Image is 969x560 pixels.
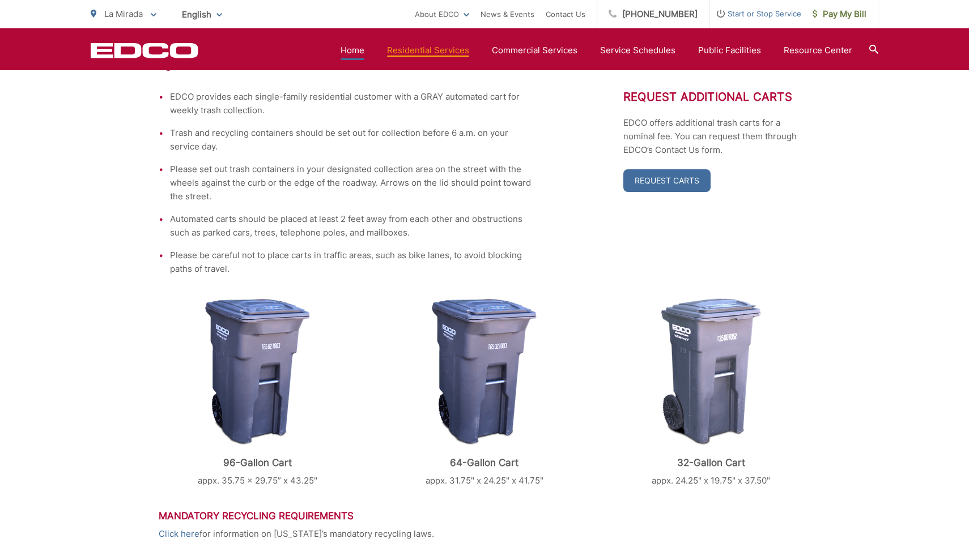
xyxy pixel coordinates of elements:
[387,44,469,57] a: Residential Services
[813,7,866,21] span: Pay My Bill
[546,7,585,21] a: Contact Us
[205,298,310,446] img: cart-trash.png
[385,474,584,488] p: appx. 31.75" x 24.25" x 41.75"
[173,5,231,24] span: English
[698,44,761,57] a: Public Facilities
[91,42,198,58] a: EDCD logo. Return to the homepage.
[481,7,534,21] a: News & Events
[612,474,810,488] p: appx. 24.25" x 19.75" x 37.50"
[170,90,533,117] li: EDCO provides each single-family residential customer with a GRAY automated cart for weekly trash...
[159,457,357,468] p: 96-Gallon Cart
[623,169,711,192] a: Request Carts
[341,44,364,57] a: Home
[623,90,810,104] h2: Request Additional Carts
[415,7,469,21] a: About EDCO
[492,44,577,57] a: Commercial Services
[159,527,810,541] p: for information on [US_STATE]’s mandatory recycling laws.
[385,457,584,468] p: 64-Gallon Cart
[104,8,143,19] span: La Mirada
[432,298,537,446] img: cart-trash.png
[170,163,533,203] li: Please set out trash containers in your designated collection area on the street with the wheels ...
[159,474,357,488] p: appx. 35.75 x 29.75” x 43.25"
[661,298,761,446] img: cart-trash-32.png
[784,44,852,57] a: Resource Center
[623,116,810,157] p: EDCO offers additional trash carts for a nominal fee. You can request them through EDCO’s Contact...
[170,212,533,240] li: Automated carts should be placed at least 2 feet away from each other and obstructions such as pa...
[600,44,675,57] a: Service Schedules
[170,249,533,276] li: Please be careful not to place carts in traffic areas, such as bike lanes, to avoid blocking path...
[159,527,199,541] a: Click here
[612,457,810,468] p: 32-Gallon Cart
[170,126,533,153] li: Trash and recycling containers should be set out for collection before 6 a.m. on your service day.
[159,510,810,521] h3: Mandatory Recycling Requirements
